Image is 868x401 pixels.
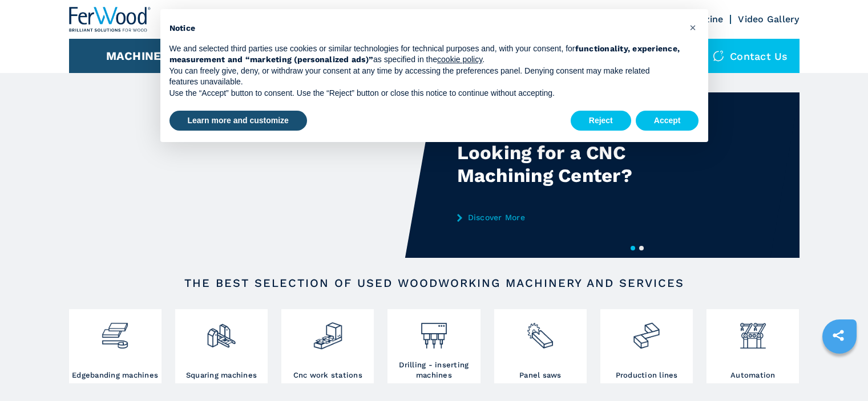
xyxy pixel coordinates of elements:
a: Automation [706,309,799,383]
div: Contact us [701,39,800,73]
p: Use the “Accept” button to consent. Use the “Reject” button or close this notice to continue with... [169,88,681,99]
span: × [689,21,696,34]
img: bordatrici_1.png [100,312,130,351]
h2: The best selection of used woodworking machinery and services [106,276,763,290]
a: Drilling - inserting machines [387,309,480,383]
h3: Drilling - inserting machines [390,360,477,380]
button: Close this notice [684,18,703,37]
video: Your browser does not support the video tag. [69,92,434,258]
a: Edgebanding machines [69,309,162,383]
img: linee_di_produzione_2.png [631,312,661,351]
h3: Automation [730,370,776,380]
img: foratrici_inseritrici_2.png [419,312,449,351]
h3: Production lines [616,370,678,380]
strong: functionality, experience, measurement and “marketing (personalized ads)” [169,44,680,64]
img: centro_di_lavoro_cnc_2.png [313,312,343,351]
a: cookie policy [437,55,482,64]
button: Learn more and customize [169,111,307,131]
img: automazione.png [738,312,768,351]
img: squadratrici_2.png [206,312,236,351]
a: Squaring machines [175,309,268,383]
a: Production lines [600,309,693,383]
h3: Edgebanding machines [72,370,158,380]
img: sezionatrici_2.png [525,312,555,351]
img: Ferwood [69,7,151,32]
h3: Panel saws [519,370,562,380]
a: Cnc work stations [281,309,374,383]
h3: Squaring machines [186,370,257,380]
button: 2 [639,246,644,250]
h2: Notice [169,23,681,34]
p: We and selected third parties use cookies or similar technologies for technical purposes and, wit... [169,43,681,66]
a: sharethis [824,321,853,350]
a: Video Gallery [738,14,799,25]
img: Contact us [713,50,724,62]
iframe: Chat [819,350,859,392]
button: Reject [571,111,631,131]
a: Panel saws [494,309,587,383]
p: You can freely give, deny, or withdraw your consent at any time by accessing the preferences pane... [169,66,681,88]
button: Accept [636,111,699,131]
button: 1 [631,246,635,250]
button: Machines [106,49,169,63]
a: Discover More [457,213,681,222]
h3: Cnc work stations [293,370,362,380]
